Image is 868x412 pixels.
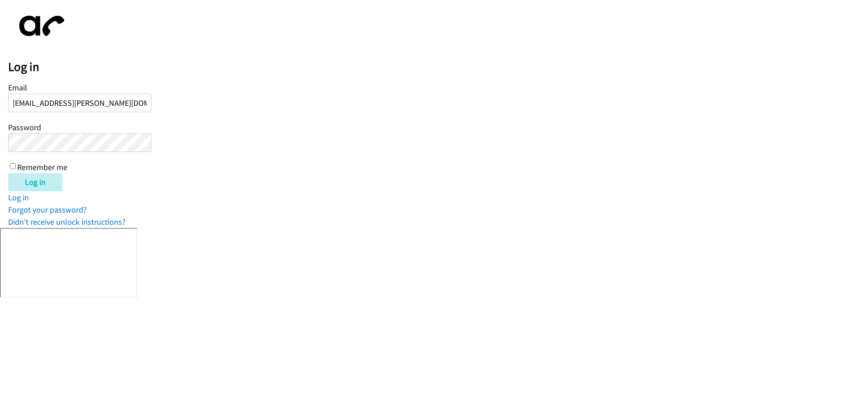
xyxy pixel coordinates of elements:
input: Log in [8,173,62,191]
img: aphone-8a226864a2ddd6a5e75d1ebefc011f4aa8f32683c2d82f3fb0802fe031f96514.svg [8,8,71,44]
a: Didn't receive unlock instructions? [8,217,126,227]
h2: Log in [8,59,868,75]
a: Forgot your password? [8,204,87,215]
label: Password [8,122,41,133]
label: Email [8,82,27,93]
label: Remember me [17,162,67,172]
a: Log in [8,192,29,203]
